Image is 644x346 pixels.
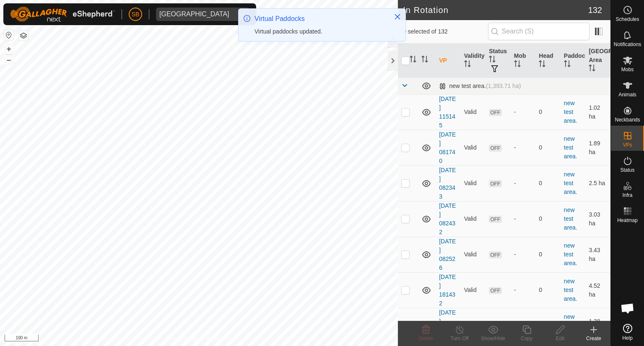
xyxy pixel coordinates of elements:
[539,62,545,68] p-sorticon: Activate to sort
[564,135,577,160] a: new test area.
[461,201,486,237] td: Valid
[486,83,521,89] span: (1,393.71 ha)
[439,96,456,129] a: [DATE] 115145
[461,237,486,272] td: Valid
[618,92,636,97] span: Animals
[535,272,561,308] td: 0
[564,278,577,302] a: new test area.
[611,320,644,344] a: Help
[535,165,561,201] td: 0
[10,7,115,22] img: Gallagher Logo
[614,42,641,47] span: Notifications
[489,145,501,152] span: OFF
[461,272,486,308] td: Valid
[510,335,543,342] div: Copy
[254,27,385,36] div: Virtual paddocks updated.
[564,313,577,338] a: new test area.
[489,180,501,187] span: OFF
[489,57,496,64] p-sorticon: Activate to sort
[439,167,456,200] a: [DATE] 082343
[489,287,501,294] span: OFF
[207,335,232,343] a: Contact Us
[439,309,456,342] a: [DATE] 181617
[486,44,511,78] th: Status
[461,44,486,78] th: Validity
[622,336,633,341] span: Help
[439,131,456,164] a: [DATE] 081740
[254,14,385,24] div: Virtual Paddocks
[621,67,634,72] span: Mobs
[419,336,434,341] span: Delete
[156,8,233,21] span: Tangihanga station
[585,94,610,130] td: 1.02 ha
[615,296,640,321] div: Open chat
[617,218,638,223] span: Heatmap
[585,44,610,78] th: [GEOGRAPHIC_DATA] Area
[461,130,486,165] td: Valid
[464,62,471,68] p-sorticon: Activate to sort
[476,335,510,342] div: Show/Hide
[535,130,561,165] td: 0
[489,109,501,116] span: OFF
[403,27,488,36] span: 0 selected of 132
[461,94,486,130] td: Valid
[159,11,229,18] div: [GEOGRAPHIC_DATA]
[403,5,588,15] h2: In Rotation
[564,207,577,231] a: new test area.
[564,100,577,124] a: new test area.
[436,44,461,78] th: VP
[166,335,197,343] a: Privacy Policy
[564,242,577,266] a: new test area.
[4,55,14,65] button: –
[615,17,639,22] span: Schedules
[623,142,632,147] span: VPs
[615,117,640,122] span: Neckbands
[589,66,595,72] p-sorticon: Activate to sort
[461,165,486,201] td: Valid
[535,201,561,237] td: 0
[585,130,610,165] td: 1.89 ha
[514,179,532,188] div: -
[439,83,521,90] div: new test area.
[233,8,249,21] div: dropdown trigger
[585,237,610,272] td: 3.43 ha
[4,30,14,40] button: Reset Map
[561,44,586,78] th: Paddock
[564,171,577,195] a: new test area.
[439,274,456,307] a: [DATE] 181432
[577,335,610,342] div: Create
[132,10,140,19] span: SB
[543,335,577,342] div: Edit
[585,201,610,237] td: 3.03 ha
[514,143,532,152] div: -
[585,272,610,308] td: 4.52 ha
[410,57,416,64] p-sorticon: Activate to sort
[439,238,456,271] a: [DATE] 082526
[489,216,501,223] span: OFF
[588,4,602,16] span: 132
[514,214,532,223] div: -
[18,31,29,41] button: Map Layers
[392,11,403,23] button: Close
[514,62,521,68] p-sorticon: Activate to sort
[489,251,501,258] span: OFF
[4,44,14,54] button: +
[439,202,456,235] a: [DATE] 082432
[564,62,571,68] p-sorticon: Activate to sort
[535,237,561,272] td: 0
[461,308,486,343] td: Valid
[443,335,476,342] div: Turn Off
[488,23,589,40] input: Search (S)
[535,308,561,343] td: 0
[514,250,532,259] div: -
[514,108,532,116] div: -
[622,193,632,198] span: Infra
[620,168,634,173] span: Status
[585,308,610,343] td: 1.38 ha
[535,94,561,130] td: 0
[421,57,428,64] p-sorticon: Activate to sort
[514,286,532,294] div: -
[585,165,610,201] td: 2.5 ha
[511,44,536,78] th: Mob
[535,44,561,78] th: Head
